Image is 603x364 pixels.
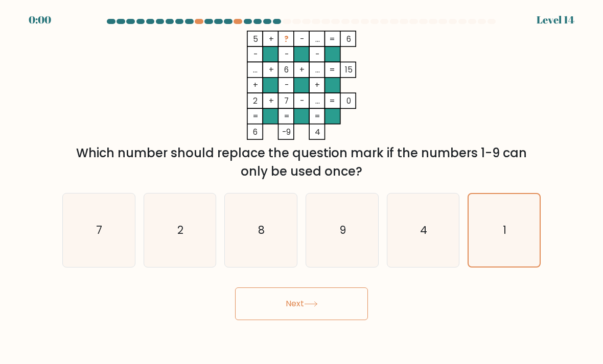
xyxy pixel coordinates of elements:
tspan: 15 [345,64,353,75]
tspan: ... [315,34,320,44]
div: Which number should replace the question mark if the numbers 1-9 can only be used once? [68,144,535,181]
tspan: ... [315,64,320,75]
tspan: + [269,34,274,44]
tspan: = [284,111,290,122]
tspan: + [299,64,305,75]
text: 8 [259,223,265,237]
tspan: 7 [284,95,289,106]
text: 4 [420,223,427,237]
tspan: = [314,111,320,122]
tspan: 6 [253,127,258,137]
tspan: 5 [253,34,258,44]
tspan: + [269,95,274,106]
tspan: + [315,80,320,90]
tspan: 6 [346,34,351,44]
tspan: - [300,34,304,44]
text: 7 [97,223,103,237]
tspan: - [285,49,289,60]
text: 1 [503,223,506,237]
tspan: ... [253,64,258,75]
text: 9 [339,223,346,237]
tspan: = [329,64,335,75]
button: Next [235,287,368,320]
div: Level 14 [537,12,574,28]
tspan: - [285,80,289,90]
tspan: 2 [253,95,258,106]
tspan: -9 [282,127,291,137]
tspan: - [253,49,258,60]
tspan: 6 [284,64,289,75]
tspan: ? [284,34,289,44]
tspan: + [253,80,258,90]
div: 0:00 [29,12,51,28]
tspan: = [329,34,335,44]
tspan: + [269,64,274,75]
tspan: = [252,111,259,122]
tspan: ... [315,95,320,106]
tspan: - [315,49,319,60]
tspan: 0 [346,95,351,106]
tspan: - [300,95,304,106]
tspan: 4 [315,127,320,137]
tspan: = [329,95,335,106]
text: 2 [177,223,183,237]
